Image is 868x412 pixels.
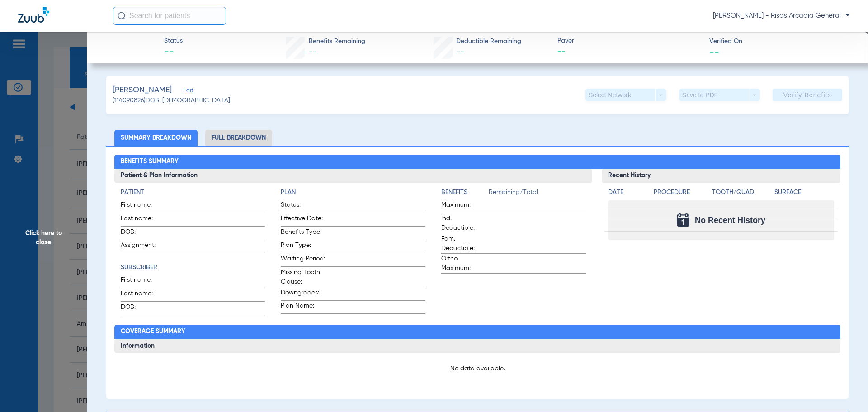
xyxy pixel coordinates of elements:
[309,37,365,46] span: Benefits Remaining
[121,364,835,373] p: No data available.
[121,188,265,197] h4: Patient
[654,188,709,200] app-breakdown-title: Procedure
[456,37,521,46] span: Deductible Remaining
[121,200,165,213] span: First name:
[281,200,325,213] span: Status:
[713,11,850,20] span: [PERSON_NAME] - Risas Arcadia General
[281,241,325,253] span: Plan Type:
[281,188,425,197] h4: Plan
[164,36,183,46] span: Status
[654,188,709,197] h4: Procedure
[441,254,486,273] span: Ortho Maximum:
[281,268,325,287] span: Missing Tooth Clause:
[205,130,272,146] li: Full Breakdown
[608,188,646,200] app-breakdown-title: Date
[121,263,265,272] h4: Subscriber
[164,46,183,59] span: --
[823,369,868,412] iframe: Chat Widget
[114,169,592,183] h3: Patient & Plan Information
[309,48,317,56] span: --
[441,214,486,233] span: Ind. Deductible:
[114,130,198,146] li: Summary Breakdown
[183,87,191,96] span: Edit
[118,12,126,20] img: Search Icon
[441,234,486,253] span: Fam. Deductible:
[695,216,765,225] span: No Recent History
[489,188,586,200] span: Remaining/Total
[712,188,772,200] app-breakdown-title: Tooth/Quad
[121,303,165,315] span: DOB:
[709,47,719,57] span: --
[281,288,325,300] span: Downgrades:
[774,188,834,197] h4: Surface
[121,214,165,226] span: Last name:
[602,169,841,183] h3: Recent History
[557,36,702,46] span: Payer
[121,275,165,288] span: First name:
[712,188,772,197] h4: Tooth/Quad
[774,188,834,200] app-breakdown-title: Surface
[441,188,489,200] app-breakdown-title: Benefits
[121,241,165,253] span: Assignment:
[281,254,325,266] span: Waiting Period:
[608,188,646,197] h4: Date
[113,96,230,105] span: (114090826) DOB: [DEMOGRAPHIC_DATA]
[18,7,49,23] img: Zuub Logo
[677,213,689,227] img: Calendar
[114,339,841,353] h3: Information
[709,37,854,46] span: Verified On
[113,85,172,96] span: [PERSON_NAME]
[114,155,841,169] h2: Benefits Summary
[441,188,489,197] h4: Benefits
[121,227,165,240] span: DOB:
[113,7,226,25] input: Search for patients
[557,46,702,57] span: --
[456,48,464,56] span: --
[281,214,325,226] span: Effective Date:
[114,325,841,339] h2: Coverage Summary
[441,200,486,213] span: Maximum:
[281,301,325,313] span: Plan Name:
[281,227,325,240] span: Benefits Type:
[121,289,165,301] span: Last name:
